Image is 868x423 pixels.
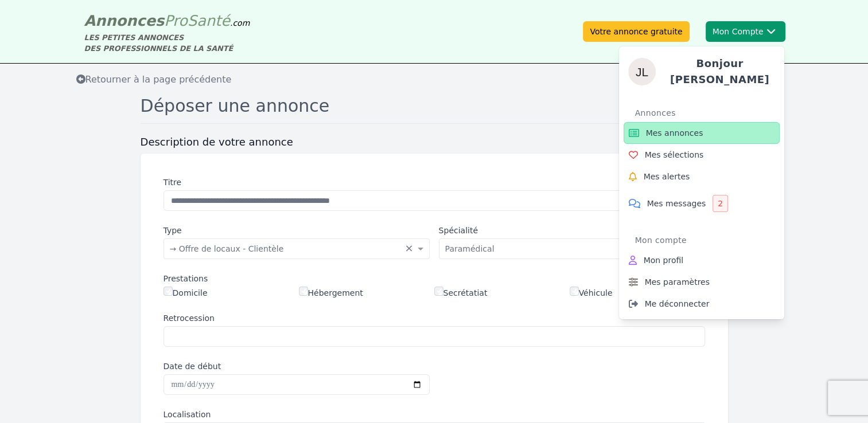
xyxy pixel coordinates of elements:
input: Domicile [164,287,173,296]
label: Spécialité [439,225,705,236]
label: Date de début [164,361,430,372]
div: Annonces [635,104,780,122]
input: Secrétatiat [434,287,443,296]
label: Secrétatiat [434,287,488,299]
span: Retourner à la page précédente [76,74,232,85]
a: Mes annonces [624,122,780,144]
i: Retourner à la liste [76,75,85,84]
a: Mes messages2 [624,187,780,220]
span: Pro [164,12,188,29]
label: Véhicule [570,287,613,299]
span: .com [230,18,250,28]
label: Localisation [164,409,705,420]
span: Me déconnecter [645,298,710,310]
button: Mon CompteJerômeBonjour [PERSON_NAME]AnnoncesMes annoncesMes sélectionsMes alertesMes messages2Mo... [706,21,785,42]
div: 2 [713,195,728,212]
a: Mes paramètres [624,271,780,293]
label: Retrocession [164,312,705,324]
input: Hébergement [299,287,308,296]
div: Mon compte [635,231,780,249]
div: Prestations [164,273,705,284]
label: Hébergement [299,287,363,299]
span: Mes sélections [645,149,704,160]
label: Type [164,225,430,236]
label: Domicile [164,287,208,299]
span: Mes paramètres [645,276,710,288]
div: LES PETITES ANNONCES DES PROFESSIONNELS DE LA SANTÉ [84,32,250,54]
label: Titre [164,177,705,188]
h4: Bonjour [PERSON_NAME] [665,56,775,88]
span: Mes messages [647,198,706,209]
h3: Description de votre annonce [141,135,728,149]
span: Mes annonces [646,127,703,139]
span: Annonces [84,12,165,29]
input: Véhicule [570,287,579,296]
h1: Déposer une annonce [141,96,728,124]
a: Mes sélections [624,144,780,166]
a: Mon profil [624,249,780,271]
span: Santé [188,12,230,29]
span: Mes alertes [644,171,690,182]
a: AnnoncesProSanté.com [84,12,250,29]
a: Me déconnecter [624,293,780,315]
img: Jerôme [628,58,656,85]
span: Clear all [405,243,415,254]
span: Mon profil [644,254,684,266]
a: Votre annonce gratuite [583,21,689,42]
a: Mes alertes [624,166,780,187]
